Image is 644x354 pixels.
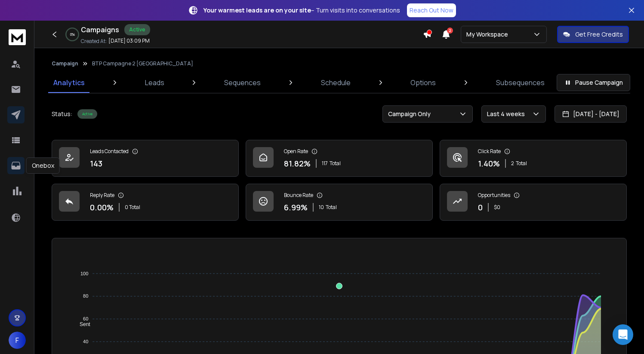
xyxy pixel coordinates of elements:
[14,22,21,29] img: website_grey.svg
[478,192,510,199] p: Opportunities
[478,201,483,213] p: 0
[466,30,512,39] p: My Workspace
[108,37,150,44] p: [DATE] 03:09 PM
[246,184,433,221] a: Bounce Rate6.99%10Total
[83,294,88,299] tspan: 80
[613,324,633,345] div: Open Intercom Messenger
[478,157,500,169] p: 1.40 %
[575,30,623,39] p: Get Free Credits
[90,201,114,213] p: 0.00 %
[52,140,239,177] a: Leads Contacted143
[53,77,85,88] p: Analytics
[80,271,88,276] tspan: 100
[496,77,545,88] p: Subsequences
[316,72,356,93] a: Schedule
[557,74,630,91] button: Pause Campaign
[284,148,308,155] p: Open Rate
[322,160,328,167] span: 117
[52,184,239,221] a: Reply Rate0.00%0 Total
[77,109,97,119] div: Active
[410,6,453,15] p: Reach Out Now
[52,60,78,67] button: Campaign
[555,105,627,123] button: [DATE] - [DATE]
[516,160,527,167] span: Total
[73,321,90,327] span: Sent
[26,157,60,174] div: Onebox
[284,192,313,199] p: Bounce Rate
[9,332,26,349] button: F
[52,110,72,118] p: Status:
[224,77,261,88] p: Sequences
[326,204,337,211] span: Total
[440,140,627,177] a: Click Rate1.40%2Total
[284,157,311,169] p: 81.82 %
[478,148,501,155] p: Click Rate
[81,25,119,35] h1: Campaigns
[203,6,311,14] strong: Your warmest leads are on your site
[95,51,145,56] div: Keywords by Traffic
[447,28,453,34] span: 2
[90,148,129,155] p: Leads Contacted
[86,50,92,57] img: tab_keywords_by_traffic_grey.svg
[81,38,107,45] p: Created At:
[9,29,26,45] img: logo
[90,192,114,199] p: Reply Rate
[48,72,90,93] a: Analytics
[487,110,528,118] p: Last 4 weeks
[407,3,456,17] a: Reach Out Now
[203,6,400,15] p: – Turn visits into conversations
[124,24,150,35] div: Active
[14,14,21,21] img: logo_orange.svg
[330,160,341,167] span: Total
[410,77,436,88] p: Options
[83,339,88,344] tspan: 40
[83,316,88,321] tspan: 60
[33,51,77,56] div: Domain Overview
[557,26,629,43] button: Get Free Credits
[23,50,30,57] img: tab_domain_overview_orange.svg
[70,32,75,37] p: 0 %
[125,204,140,211] p: 0 Total
[145,77,164,88] p: Leads
[440,184,627,221] a: Opportunities0$0
[491,72,550,93] a: Subsequences
[246,140,433,177] a: Open Rate81.82%117Total
[284,201,308,213] p: 6.99 %
[494,204,500,211] p: $ 0
[405,72,441,93] a: Options
[92,60,193,67] p: BTP Campagne 2 [GEOGRAPHIC_DATA]
[24,14,42,21] div: v 4.0.25
[219,72,266,93] a: Sequences
[388,110,434,118] p: Campaign Only
[140,72,169,93] a: Leads
[90,157,102,169] p: 143
[511,160,514,167] span: 2
[321,77,351,88] p: Schedule
[319,204,324,211] span: 10
[22,22,61,29] div: Domain: [URL]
